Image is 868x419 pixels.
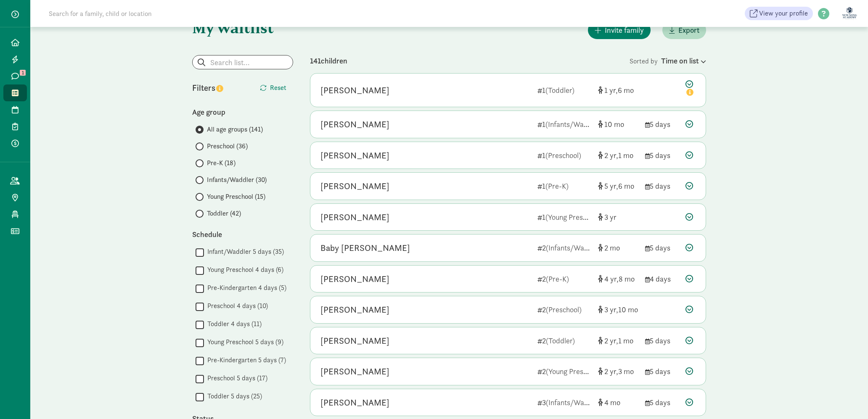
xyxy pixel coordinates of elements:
[207,158,236,168] span: Pre-K (18)
[604,85,618,95] span: 1
[192,19,293,36] h1: My waitlist
[618,305,638,314] span: 10
[192,229,293,240] div: Schedule
[207,175,267,185] span: Infants/Waddler (30)
[204,319,262,329] label: Toddler 4 days (11)
[598,304,638,315] div: [object Object]
[537,335,591,346] div: 2
[44,5,280,22] input: Search for a family, child or location
[604,212,617,222] span: 3
[204,247,284,257] label: Infant/Waddler 5 days (35)
[192,106,293,118] div: Age group
[645,242,679,253] div: 5 days
[546,274,569,284] span: (Pre-K)
[545,150,581,160] span: (Preschool)
[645,335,679,346] div: 5 days
[3,68,27,84] a: 1
[546,398,603,407] span: (Infants/Waddler)
[320,149,389,162] div: Evan Ciampini
[537,366,591,377] div: 2
[618,336,633,345] span: 1
[320,396,389,409] div: Jude Lee
[645,366,679,377] div: 5 days
[545,181,569,191] span: (Pre-K)
[588,21,651,39] button: Invite family
[745,7,813,20] a: View your profile
[645,180,679,192] div: 5 days
[604,398,620,407] span: 4
[207,192,265,202] span: Young Preschool (15)
[661,55,706,66] div: Time on list
[320,84,389,97] div: Edwin Landess
[537,273,591,285] div: 2
[604,150,618,160] span: 2
[253,79,293,96] button: Reset
[618,150,633,160] span: 1
[204,337,283,347] label: Young Preschool 5 days (9)
[645,150,679,161] div: 5 days
[545,85,574,95] span: (Toddler)
[537,304,591,315] div: 2
[618,181,634,191] span: 6
[204,391,262,401] label: Toddler 5 days (25)
[598,273,638,285] div: [object Object]
[598,397,638,408] div: [object Object]
[207,141,248,151] span: Preschool (36)
[320,334,389,348] div: Sofia serenity Murski
[604,274,619,284] span: 4
[20,70,26,76] span: 1
[546,366,602,376] span: (Young Preschool)
[630,55,706,66] div: Sorted by
[192,82,243,94] div: Filters
[546,305,582,314] span: (Preschool)
[537,150,591,161] div: 1
[598,150,638,161] div: [object Object]
[537,211,591,223] div: 1
[310,55,630,66] div: 141 children
[604,181,618,191] span: 5
[320,241,410,255] div: Baby Nathan
[598,242,638,253] div: [object Object]
[545,212,602,222] span: (Young Preschool)
[604,119,624,129] span: 10
[645,397,679,408] div: 5 days
[604,305,618,314] span: 3
[604,366,618,376] span: 2
[545,119,603,129] span: (Infants/Waddler)
[618,85,634,95] span: 6
[598,180,638,192] div: [object Object]
[320,179,389,193] div: Sora Kwon
[546,336,575,345] span: (Toddler)
[537,242,591,253] div: 2
[204,301,268,311] label: Preschool 4 days (10)
[193,55,293,69] input: Search list...
[598,366,638,377] div: [object Object]
[270,83,286,93] span: Reset
[598,84,638,96] div: [object Object]
[645,119,679,130] div: 5 days
[826,379,868,419] iframe: Chat Widget
[759,8,808,18] span: View your profile
[537,119,591,130] div: 1
[605,24,644,36] span: Invite family
[618,366,634,376] span: 3
[604,243,620,253] span: 2
[207,124,263,134] span: All age groups (141)
[598,335,638,346] div: [object Object]
[619,274,635,284] span: 8
[204,355,286,365] label: Pre-Kindergarten 5 days (7)
[546,243,603,253] span: (Infants/Waddler)
[320,272,389,286] div: Rina Komban
[598,119,638,130] div: [object Object]
[204,265,283,275] label: Young Preschool 4 days (6)
[207,208,241,219] span: Toddler (42)
[320,365,389,378] div: Laila Ratner
[662,21,706,39] button: Export
[645,273,679,285] div: 4 days
[678,24,699,36] span: Export
[320,118,389,131] div: Iris Han
[320,303,389,316] div: Willow Tavani
[320,211,389,224] div: Ada York
[598,211,638,223] div: [object Object]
